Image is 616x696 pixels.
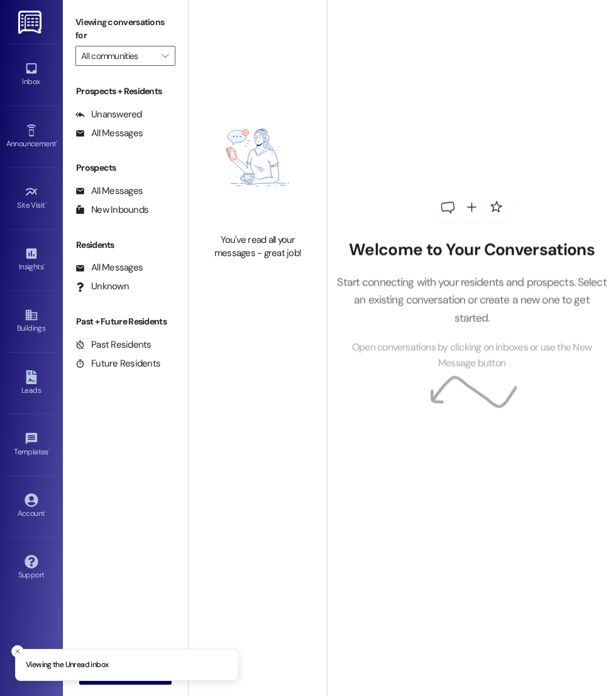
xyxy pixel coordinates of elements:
[45,199,47,208] span: •
[6,551,57,585] a: Support
[75,185,143,198] div: All Messages
[48,446,50,454] span: •
[75,108,142,121] div: Unanswered
[75,280,129,293] div: Unknown
[6,181,57,215] a: Site Visit •
[63,238,188,252] div: Residents
[6,367,57,400] a: Leads
[336,273,607,326] p: Start connecting with your residents and prospects. Select an existing conversation or create a n...
[6,490,57,523] a: Account
[75,357,160,370] div: Future Residents
[63,85,188,98] div: Prospects + Residents
[336,240,607,260] h2: Welcome to Your Conversations
[43,260,45,269] span: •
[75,203,148,217] div: New Inbounds
[18,11,44,34] img: ResiDesk Logo
[56,137,58,146] span: •
[336,340,607,370] span: Open conversations by clicking on inboxes or use the New Message button
[63,315,188,328] div: Past + Future Residents
[26,660,108,671] p: Viewing the Unread inbox
[202,88,313,227] img: empty-state
[75,261,143,274] div: All Messages
[6,58,57,92] a: Inbox
[202,233,313,260] div: You've read all your messages - great job!
[6,243,57,277] a: Insights •
[75,338,151,351] div: Past Residents
[81,46,155,66] input: All communities
[6,428,57,462] a: Templates •
[63,161,188,174] div: Prospects
[75,13,175,46] label: Viewing conversations for
[6,304,57,338] a: Buildings
[11,645,24,658] button: Close toast
[75,127,143,140] div: All Messages
[162,51,168,61] i: 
